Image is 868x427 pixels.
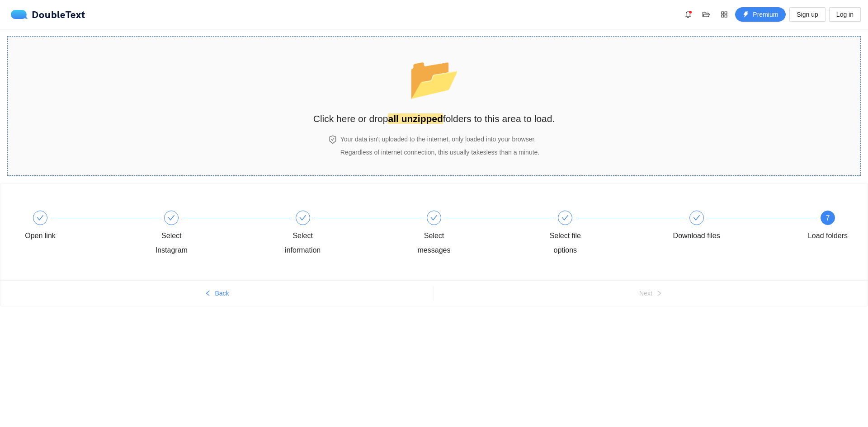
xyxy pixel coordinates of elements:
div: Download files [673,229,720,243]
span: Sign up [797,9,818,19]
button: Log in [829,7,861,22]
button: Sign up [789,7,825,22]
div: Download files [670,211,802,243]
span: folder-open [699,11,713,18]
button: appstore [717,7,731,22]
span: check [693,214,700,221]
div: Load folders [808,229,848,243]
div: Select Instagram [145,211,276,258]
span: bell [681,11,695,18]
span: appstore [717,11,731,18]
span: folder [408,55,460,101]
span: thunderbolt [743,11,749,19]
div: Select information [277,211,408,258]
span: check [561,214,569,221]
div: Select information [277,229,329,258]
strong: all unzipped [388,113,443,124]
span: Back [215,288,229,298]
span: Premium [753,9,778,19]
span: check [299,214,307,221]
h4: Your data isn't uploaded to the internet, only loaded into your browser. [340,134,539,144]
button: bell [681,7,695,22]
span: Log in [836,9,854,19]
span: safety-certificate [329,136,337,144]
img: logo [11,10,32,19]
span: 7 [826,214,830,222]
button: thunderboltPremium [735,7,786,22]
span: Regardless of internet connection, this usually takes less than a minute . [340,149,539,156]
button: Nextright [434,286,868,300]
span: check [430,214,438,221]
div: Open link [25,229,56,243]
div: Open link [14,211,145,243]
div: Select file options [539,229,591,258]
div: Select messages [408,229,460,258]
button: leftBack [0,286,434,300]
a: logoDoubleText [11,10,85,19]
div: Select Instagram [145,229,198,258]
div: Select messages [408,211,539,258]
button: folder-open [699,7,713,22]
div: 7Load folders [802,211,854,243]
span: left [205,290,211,297]
span: check [37,214,44,221]
div: DoubleText [11,10,85,19]
span: check [168,214,175,221]
div: Select file options [539,211,670,258]
h2: Click here or drop folders to this area to load. [313,111,555,126]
